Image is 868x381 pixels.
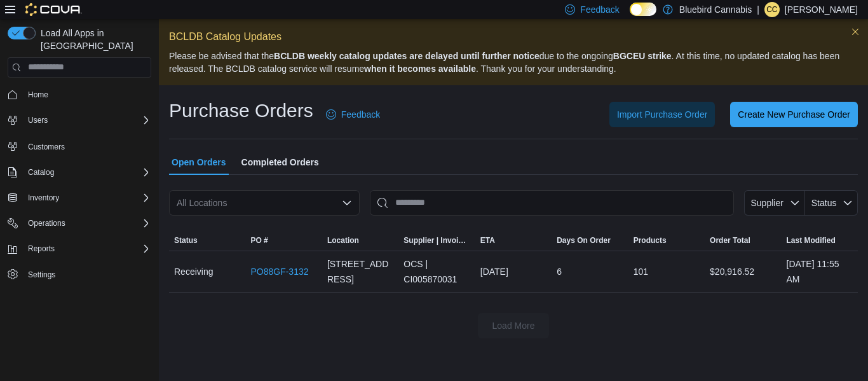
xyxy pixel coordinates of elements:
[23,165,151,180] span: Catalog
[327,235,359,246] div: Location
[169,50,858,75] p: Please be advised that the due to the ongoing . At this time, no updated catalog has been release...
[705,259,781,284] div: $20,916.52
[250,264,308,279] a: PO88GF-3132
[617,108,707,121] span: Import Purchase Order
[609,102,715,127] button: Import Purchase Order
[766,2,777,17] span: cc
[3,163,156,181] button: Catalog
[23,190,64,205] button: Inventory
[782,251,858,292] div: [DATE] 11:55 AM
[23,138,151,154] span: Customers
[342,198,352,208] button: Open list of options
[28,244,55,254] span: Reports
[403,235,470,246] span: Supplier | Invoice Number
[552,230,628,251] button: Days On Order
[480,235,495,246] span: ETA
[710,235,750,246] span: Order Total
[28,270,55,280] span: Settings
[738,108,850,121] span: Create New Purchase Order
[398,251,475,292] div: OCS | CI005870031
[3,111,156,129] button: Users
[848,24,863,39] button: Dismiss this callout
[169,230,245,251] button: Status
[805,190,858,216] button: Status
[169,29,858,45] p: BCLDB Catalog Updates
[730,102,858,127] button: Create New Purchase Order
[3,214,156,232] button: Operations
[25,3,82,16] img: Cova
[23,165,59,180] button: Catalog
[23,113,151,128] span: Users
[23,190,151,205] span: Inventory
[744,190,805,216] button: Supplier
[557,264,562,279] span: 6
[23,216,151,231] span: Operations
[172,149,226,175] span: Open Orders
[23,113,53,128] button: Users
[36,27,151,52] span: Load All Apps in [GEOGRAPHIC_DATA]
[23,87,151,102] span: Home
[628,230,705,251] button: Products
[398,230,475,251] button: Supplier | Invoice Number
[630,3,656,16] input: Dark Mode
[174,235,198,246] span: Status
[580,3,619,16] span: Feedback
[28,193,59,203] span: Inventory
[8,80,151,317] nav: Complex example
[634,235,667,246] span: Products
[23,267,151,282] span: Settings
[782,230,858,251] button: Last Modified
[364,64,476,74] strong: when it becomes available
[634,264,648,279] span: 101
[370,190,734,216] input: This is a search bar. After typing your query, hit enter to filter the results lower in the page.
[23,216,71,231] button: Operations
[321,102,385,127] a: Feedback
[478,313,549,338] button: Load More
[23,241,60,256] button: Reports
[28,142,65,152] span: Customers
[341,108,380,121] span: Feedback
[613,51,672,61] strong: BGCEU strike
[274,51,539,61] strong: BCLDB weekly catalog updates are delayed until further notice
[630,16,630,17] span: Dark Mode
[169,98,313,123] h1: Purchase Orders
[28,115,48,125] span: Users
[787,235,836,246] span: Last Modified
[3,137,156,155] button: Customers
[3,85,156,104] button: Home
[3,265,156,284] button: Settings
[557,235,611,246] span: Days On Order
[764,2,780,17] div: carter campbell
[811,198,837,208] span: Status
[3,189,156,207] button: Inventory
[492,319,535,332] span: Load More
[705,230,781,251] button: Order Total
[250,235,268,246] span: PO #
[23,87,53,102] a: Home
[23,267,60,282] a: Settings
[28,167,54,177] span: Catalog
[322,230,398,251] button: Location
[28,218,65,228] span: Operations
[23,139,70,155] a: Customers
[751,198,783,208] span: Supplier
[241,149,319,175] span: Completed Orders
[475,230,552,251] button: ETA
[475,259,552,284] div: [DATE]
[23,241,151,256] span: Reports
[679,2,752,17] p: Bluebird Cannabis
[3,240,156,258] button: Reports
[785,2,858,17] p: [PERSON_NAME]
[28,90,48,100] span: Home
[757,2,759,17] p: |
[174,264,213,279] span: Receiving
[327,256,393,287] span: [STREET_ADDRESS]
[245,230,322,251] button: PO #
